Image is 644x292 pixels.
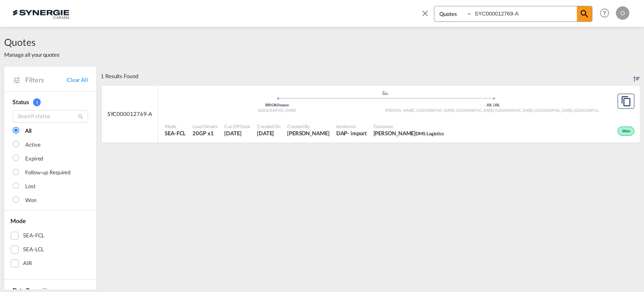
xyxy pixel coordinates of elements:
span: icon-magnify [577,6,592,21]
div: Won [618,126,634,136]
div: O [616,6,629,20]
span: Load Details [192,123,218,129]
span: Gael Vilsaint [287,129,330,137]
span: Andre Ferreira DMS Logistics [374,129,444,137]
span: [GEOGRAPHIC_DATA] [258,108,296,113]
md-icon: assets/icons/custom/ship-fill.svg [380,91,390,95]
input: Search status [13,110,88,123]
span: | [493,103,494,107]
span: Manage all your quotes [4,51,60,58]
div: Follow-up Required [25,168,70,177]
span: 26 Jun 2025 [224,129,250,137]
div: AIR [23,259,32,268]
span: Customer [374,123,444,129]
div: Help [597,6,616,21]
a: Clear All [67,76,88,84]
span: icon-close [421,6,434,26]
span: SYC000012769-A [107,110,153,118]
div: DAP import [336,129,367,137]
span: SEA-FCL [165,129,186,137]
img: 1f56c880d42311ef80fc7dca854c8e59.png [13,4,69,23]
span: 20GP x 1 [192,129,218,137]
span: J0L [486,103,494,107]
div: SYC000012769-A assets/icons/custom/ship-fill.svgassets/icons/custom/roll-o-plane.svgOriginItapoa ... [102,86,640,143]
md-checkbox: AIR [10,259,90,268]
span: Cut Off Date [224,123,250,129]
span: Mode [165,123,186,129]
div: - import [347,129,366,137]
span: Mode [10,217,26,224]
div: Won [25,196,36,205]
md-checkbox: SEA-LCL [10,245,90,254]
div: Active [25,141,40,149]
span: Incoterms [336,123,367,129]
span: 26 Jun 2025 [257,129,280,137]
span: Status [13,98,29,105]
md-icon: assets/icons/custom/copyQuote.svg [621,96,631,106]
md-checkbox: SEA-FCL [10,231,90,240]
div: Status 1 [13,98,88,106]
div: Lost [25,182,36,191]
div: DAP [336,129,348,137]
span: | [277,103,278,107]
md-icon: icon-magnify [579,9,589,19]
span: Created On [257,123,280,129]
div: SEA-FCL [23,231,44,240]
input: Enter Quotation Number [473,6,577,21]
span: DMS Logistics [415,131,444,136]
button: Copy Quote [618,94,634,109]
span: Filters [25,75,67,84]
span: Won [622,129,632,134]
span: Help [597,6,612,20]
span: J0L [494,103,500,107]
div: Expired [25,155,43,163]
span: 1 [33,98,41,106]
span: BRIOA Itapoa [265,103,289,107]
div: SEA-LCL [23,245,44,254]
div: Sort by: Created On [634,67,640,85]
div: 1 Results Found [101,67,138,85]
div: All [25,127,31,135]
span: Created By [287,123,330,129]
md-icon: icon-magnify [78,113,84,120]
span: Quotes [4,35,60,49]
md-icon: icon-close [421,8,430,18]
